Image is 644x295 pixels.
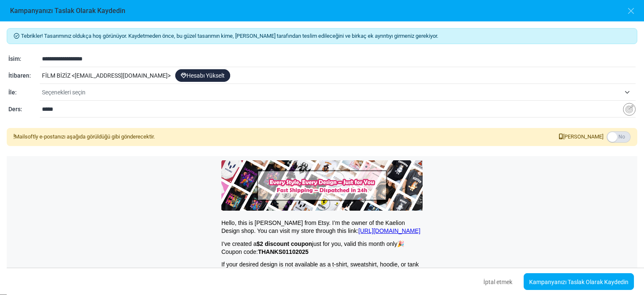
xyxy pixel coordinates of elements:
[21,33,438,39] font: Tebrikler! Tasarımınız oldukça hoş görünüyor. Kaydetmeden önce, bu güzel tasarımın kime, [PERSON_...
[221,240,423,256] p: I’ve created a just for you, valid this month only Coupon code:
[15,133,155,140] font: Mailsoftly e-postanızı aşağıda görüldüğü gibi gönderecektir.
[221,219,423,235] p: Hello, this is [PERSON_NAME] from Etsy. I’m the owner of the Kaelion Design shop. You can visit m...
[483,279,512,285] font: İptal etmek
[397,240,404,247] span: 🎉
[8,55,21,62] font: İsim:
[175,69,230,82] a: Hesabı Yükselt
[358,227,421,234] a: [URL][DOMAIN_NAME]
[258,248,309,255] strong: THANKS01102025
[623,103,636,116] img: Değişken Ekle
[563,133,603,140] font: [PERSON_NAME]
[42,85,636,100] span: Seçenekleri seçin
[42,89,86,96] font: Seçenekleri seçin
[187,72,225,79] font: Hesabı Yükselt
[42,72,75,79] font: FİLM BİZİZ <
[75,72,168,79] font: [EMAIL_ADDRESS][DOMAIN_NAME]
[42,87,621,97] span: Seçenekleri seçin
[257,240,312,247] strong: $2 discount coupon
[8,106,22,112] font: Ders:
[529,279,628,285] font: Kampanyanızı Taslak Olarak Kaydedin
[168,72,171,79] font: >
[8,89,17,96] font: İle:
[8,72,31,79] font: İtibaren:
[10,7,125,15] font: Kampanyanızı Taslak Olarak Kaydedin
[476,272,519,291] button: İptal etmek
